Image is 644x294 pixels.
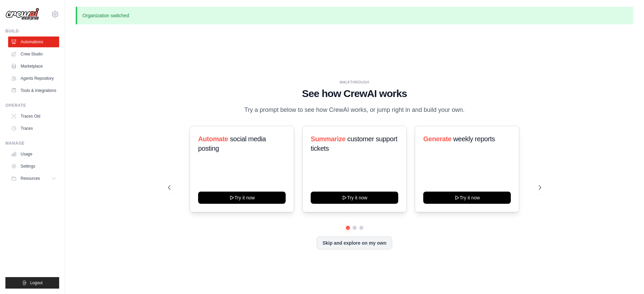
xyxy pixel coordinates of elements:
[453,135,495,143] span: weekly reports
[30,280,43,286] span: Logout
[5,277,59,289] button: Logout
[8,149,59,160] a: Usage
[8,111,59,122] a: Traces Old
[8,36,59,47] a: Automations
[317,237,392,249] button: Skip and explore on my own
[311,192,398,204] button: Try it now
[198,135,266,152] span: social media posting
[8,61,59,72] a: Marketplace
[168,80,541,85] div: WALKTHROUGH
[311,135,397,152] span: customer support tickets
[5,103,59,108] div: Operate
[5,141,59,146] div: Manage
[8,173,59,184] button: Resources
[5,8,39,21] img: Logo
[423,192,511,204] button: Try it now
[168,88,541,100] h1: See how CrewAI works
[8,123,59,134] a: Traces
[198,135,228,143] span: Automate
[8,161,59,172] a: Settings
[8,85,59,96] a: Tools & Integrations
[423,135,452,143] span: Generate
[8,73,59,84] a: Agents Repository
[311,135,345,143] span: Summarize
[76,7,633,24] p: Organization switched
[5,28,59,34] div: Build
[8,49,59,59] a: Crew Studio
[198,192,286,204] button: Try it now
[241,105,468,115] p: Try a prompt below to see how CrewAI works, or jump right in and build your own.
[21,176,40,181] span: Resources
